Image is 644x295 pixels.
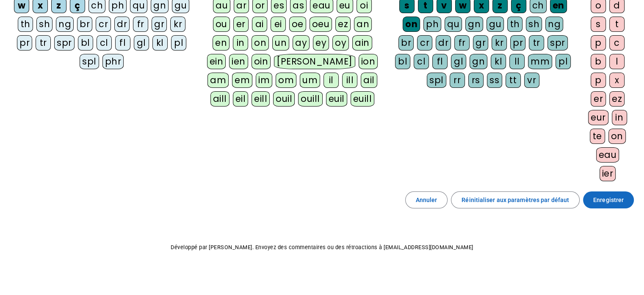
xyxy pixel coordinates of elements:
div: sh [36,17,53,32]
div: tt [506,73,521,88]
div: s [591,17,606,32]
div: ng [545,17,563,32]
div: ou [213,17,230,32]
div: in [233,35,248,51]
div: ill [342,73,357,88]
div: pl [171,35,186,51]
div: on [252,35,269,51]
div: oeu [310,17,332,32]
div: oy [332,35,349,51]
div: in [612,110,627,125]
div: t [609,17,625,32]
div: cl [414,54,429,69]
div: ouill [298,91,322,107]
button: Réinitialiser aux paramètres par défaut [451,191,580,208]
div: ng [56,17,74,32]
div: em [232,73,252,88]
div: euil [326,91,347,107]
div: gl [451,54,466,69]
div: eil [233,91,249,107]
div: th [18,17,33,32]
div: un [272,35,289,51]
div: dr [114,17,130,32]
div: spr [547,35,568,51]
div: cl [97,35,112,51]
div: oe [289,17,306,32]
div: p [591,35,606,51]
div: p [591,73,606,88]
div: pl [556,54,571,69]
div: oin [252,54,271,69]
div: gn [465,17,483,32]
div: rr [450,73,465,88]
div: tr [529,35,544,51]
div: on [608,129,626,144]
button: Annuler [405,191,448,208]
span: Enregistrer [593,195,624,205]
div: er [591,91,606,107]
div: ier [600,166,616,181]
div: br [77,17,92,32]
div: dr [436,35,451,51]
div: th [507,17,522,32]
div: gr [152,17,167,32]
div: il [323,73,339,88]
div: eur [588,110,608,125]
div: gu [486,17,504,32]
div: ain [352,35,372,51]
div: ll [509,54,525,69]
div: pr [510,35,525,51]
div: b [591,54,606,69]
div: ein [207,54,226,69]
div: kr [492,35,507,51]
div: ez [335,17,351,32]
div: fl [432,54,448,69]
span: Réinitialiser aux paramètres par défaut [462,195,569,205]
span: Annuler [416,195,437,205]
div: spl [80,54,99,69]
div: om [276,73,296,88]
div: on [403,17,420,32]
div: bl [78,35,93,51]
div: gr [473,35,488,51]
div: phr [102,54,124,69]
div: mm [528,54,552,69]
div: er [233,17,249,32]
div: eau [596,147,619,163]
div: bl [395,54,410,69]
div: pr [17,35,32,51]
div: ez [609,91,625,107]
div: l [609,54,625,69]
div: ph [423,17,441,32]
div: x [609,73,625,88]
div: ey [313,35,329,51]
div: ail [361,73,377,88]
p: Développé par [PERSON_NAME]. Envoyez des commentaires ou des rétroactions à [EMAIL_ADDRESS][DOMAI... [7,242,637,253]
div: ion [359,54,378,69]
div: gl [134,35,149,51]
div: fl [115,35,130,51]
div: euill [351,91,374,107]
div: c [609,35,625,51]
div: ai [252,17,267,32]
div: ei [271,17,286,32]
div: im [256,73,272,88]
div: kl [152,35,168,51]
div: rs [468,73,484,88]
div: en [213,35,229,51]
div: an [354,17,372,32]
div: te [590,129,605,144]
div: fr [454,35,470,51]
div: cr [96,17,111,32]
div: qu [445,17,462,32]
div: am [207,73,229,88]
div: eill [252,91,270,107]
div: fr [133,17,148,32]
div: br [398,35,414,51]
div: gn [470,54,487,69]
div: spr [54,35,75,51]
div: cr [417,35,432,51]
div: aill [210,91,229,107]
div: kl [491,54,506,69]
div: [PERSON_NAME] [274,54,355,69]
